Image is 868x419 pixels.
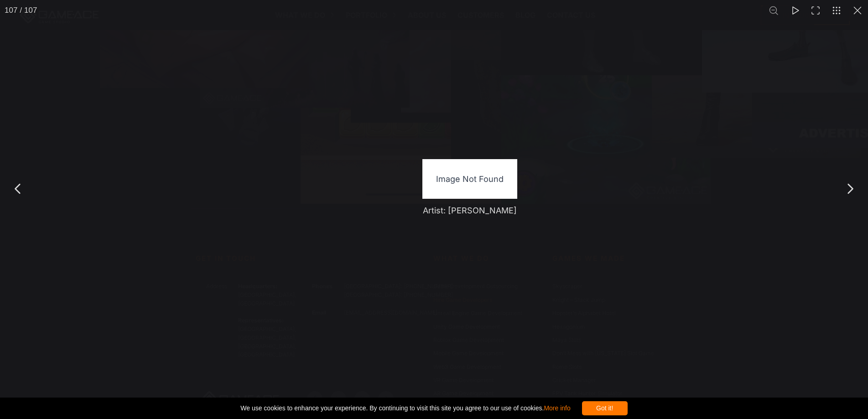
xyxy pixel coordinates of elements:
[7,177,30,200] button: Previous
[544,404,570,412] a: More info
[582,401,628,415] div: Got it!
[838,177,861,200] button: Next
[423,199,517,218] div: Artist: [PERSON_NAME]
[422,159,517,199] div: Image Not Found
[240,401,570,415] span: We use cookies to enhance your experience. By continuing to visit this site you agree to our use ...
